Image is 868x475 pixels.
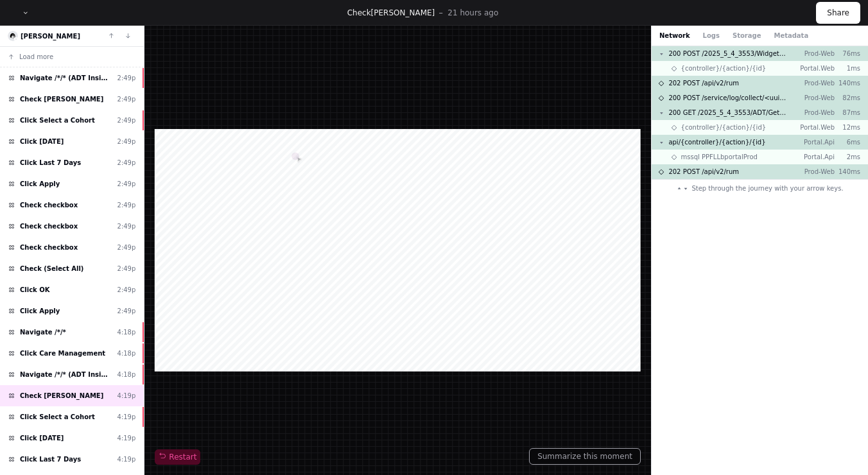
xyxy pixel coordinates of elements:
img: 16.svg [9,32,17,40]
div: 2:49p [117,116,136,125]
span: 202 POST /api/v2/rum [668,167,739,177]
button: Summarize this moment [529,448,641,465]
div: 4:19p [117,433,136,443]
span: Click Apply [20,179,60,189]
span: Click [DATE] [20,433,64,443]
span: Click Select a Cohort [20,412,95,422]
span: {controller}/{action}/{id} [681,123,767,132]
div: 2:49p [117,264,136,273]
span: Check checkbox [20,243,78,252]
span: Click Last 7 Days [20,158,81,168]
span: api/{controller}/{action}/{id} [668,137,765,147]
div: 2:49p [117,137,136,146]
div: 2:49p [117,221,136,231]
span: Restart [159,452,196,462]
span: Click Care Management [20,349,105,358]
p: Portal.Web [799,123,835,132]
button: Logs [703,31,720,40]
p: 140ms [835,78,860,88]
p: 12ms [835,123,860,132]
span: Check [PERSON_NAME] [20,94,103,104]
a: [PERSON_NAME] [21,33,80,40]
div: 2:49p [117,243,136,252]
span: Step through the journey with your arrow keys. [691,184,843,193]
p: 140ms [835,167,860,177]
span: 200 POST /service/log/collect/<uuid> [668,93,788,103]
p: Portal.Web [799,64,835,73]
span: Navigate /*/* (ADT Insights) [20,370,112,379]
span: Click Select a Cohort [20,116,95,125]
button: Restart [155,449,200,465]
div: 2:49p [117,94,136,104]
span: {controller}/{action}/{id} [681,64,767,73]
p: 1ms [835,64,860,73]
span: Check checkbox [20,221,78,231]
div: 2:49p [117,158,136,168]
span: 200 POST /2025_5_4_3553/WidgetProviderAndProviderGroupMultiSelect/UpdateSelectedProviderAndProvid... [668,49,788,58]
div: 2:49p [117,285,136,295]
span: Check [347,8,371,17]
div: 4:19p [117,391,136,401]
span: Click [DATE] [20,137,64,146]
span: Navigate /*/* (ADT Insights) [20,73,112,83]
div: 2:49p [117,306,136,316]
div: 2:49p [117,200,136,210]
p: Prod-Web [799,108,835,117]
p: Portal.Api [799,137,835,147]
button: Network [659,31,690,40]
p: 21 hours ago [447,8,498,18]
div: 4:18p [117,370,136,379]
p: 6ms [835,137,860,147]
p: 82ms [835,93,860,103]
span: mssql PPFLLbportalProd [681,152,758,162]
span: Check [PERSON_NAME] [20,391,103,401]
p: Prod-Web [799,93,835,103]
div: 2:49p [117,179,136,189]
span: Check (Select All) [20,264,83,273]
p: Prod-Web [799,167,835,177]
p: 87ms [835,108,860,117]
p: 76ms [835,49,860,58]
div: 2:49p [117,73,136,83]
p: Prod-Web [799,78,835,88]
p: Portal.Api [799,152,835,162]
button: Share [816,2,860,24]
span: Load more [19,52,53,62]
span: Click OK [20,285,50,295]
button: Metadata [774,31,808,40]
button: Storage [733,31,761,40]
div: 4:19p [117,412,136,422]
div: 4:18p [117,327,136,337]
span: Click Last 7 Days [20,454,81,464]
p: 2ms [835,152,860,162]
div: 4:18p [117,349,136,358]
span: Check checkbox [20,200,78,210]
span: [PERSON_NAME] [371,8,435,17]
span: 202 POST /api/v2/rum [668,78,739,88]
p: Prod-Web [799,49,835,58]
iframe: Open customer support [827,433,862,467]
span: Click Apply [20,306,60,316]
span: Navigate /*/* [20,327,66,337]
div: 4:19p [117,454,136,464]
span: 200 GET /2025_5_4_3553/ADT/GetPatientPMPMInfoPopup [668,108,788,117]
